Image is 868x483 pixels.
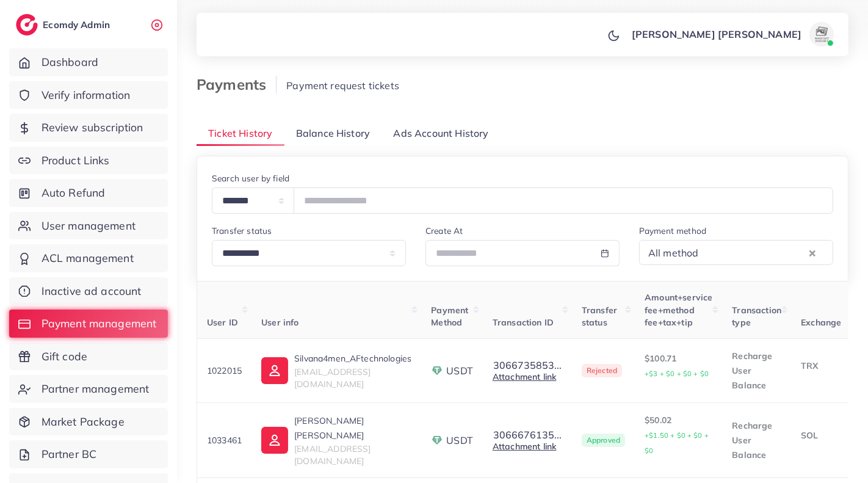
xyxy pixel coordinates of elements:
[42,120,143,136] span: Review subscription
[207,363,242,378] p: 1022015
[645,369,709,378] small: +$3 + $0 + $0 + $0
[639,240,833,265] div: Search for option
[16,14,38,35] img: logo
[493,429,562,440] button: 3066676135...
[9,147,168,175] a: Product Links
[632,27,801,42] p: [PERSON_NAME] [PERSON_NAME]
[42,283,142,299] span: Inactive ad account
[493,317,554,328] span: Transaction ID
[42,153,110,169] span: Product Links
[294,366,371,390] span: [EMAIL_ADDRESS][DOMAIN_NAME]
[582,434,625,447] span: Approved
[261,317,298,328] span: User info
[732,418,781,462] p: Recharge User Balance
[294,413,411,443] p: [PERSON_NAME] [PERSON_NAME]
[394,126,489,140] span: Ads Account History
[9,244,168,272] a: ACL management
[446,434,473,448] span: USDT
[9,440,168,468] a: Partner BC
[9,277,168,305] a: Inactive ad account
[9,179,168,207] a: Auto Refund
[42,446,97,462] span: Partner BC
[431,305,468,328] span: Payment Method
[42,250,134,266] span: ACL management
[207,317,238,328] span: User ID
[703,243,806,262] input: Search for option
[645,413,712,458] p: $50.02
[732,349,781,393] p: Recharge User Balance
[42,349,87,365] span: Gift code
[431,434,443,446] img: payment
[294,443,371,467] span: [EMAIL_ADDRESS][DOMAIN_NAME]
[42,54,98,70] span: Dashboard
[9,375,168,403] a: Partner management
[296,126,370,140] span: Balance History
[9,408,168,436] a: Market Package
[207,433,242,448] p: 1033461
[732,305,781,328] span: Transaction type
[43,19,113,31] h2: Ecomdy Admin
[9,343,168,371] a: Gift code
[645,351,712,381] p: $100.71
[42,87,131,103] span: Verify information
[212,225,272,237] label: Transfer status
[42,381,150,397] span: Partner management
[42,414,125,430] span: Market Package
[261,357,288,384] img: ic-user-info.36bf1079.svg
[212,172,289,184] label: Search user by field
[809,245,816,260] button: Clear Selected
[425,225,463,237] label: Create At
[493,371,556,382] a: Attachment link
[42,316,157,332] span: Payment management
[16,14,113,35] a: logoEcomdy Admin
[645,292,712,328] span: Amount+service fee+method fee+tax+tip
[493,441,556,452] a: Attachment link
[646,244,701,262] span: All method
[286,79,399,92] span: Payment request tickets
[582,305,617,328] span: Transfer status
[9,48,168,76] a: Dashboard
[261,427,288,454] img: ic-user-info.36bf1079.svg
[208,126,272,140] span: Ticket History
[493,360,562,371] button: 3066735853...
[9,114,168,142] a: Review subscription
[625,22,839,46] a: [PERSON_NAME] [PERSON_NAME]avatar
[42,185,106,201] span: Auto Refund
[9,212,168,240] a: User management
[801,317,841,328] span: Exchange
[431,365,443,377] img: payment
[9,310,168,338] a: Payment management
[809,22,834,46] img: avatar
[9,81,168,109] a: Verify information
[42,218,136,234] span: User management
[645,431,709,455] small: +$1.50 + $0 + $0 + $0
[197,76,277,93] h3: Payments
[446,364,473,378] span: USDT
[582,364,622,377] span: Rejected
[294,351,411,366] p: Silvana4men_AFtechnologies
[639,225,706,237] label: Payment method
